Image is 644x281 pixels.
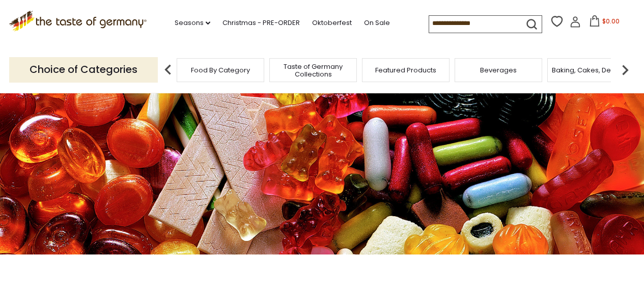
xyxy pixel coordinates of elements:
a: Oktoberfest [312,17,352,29]
a: Food By Category [191,66,250,74]
a: On Sale [364,17,390,29]
a: Baking, Cakes, Desserts [552,66,631,74]
img: next arrow [615,60,635,80]
a: Seasons [175,17,210,29]
a: Taste of Germany Collections [272,63,354,78]
span: $0.00 [602,17,620,25]
p: Choice of Categories [9,57,158,82]
a: Featured Products [375,66,436,74]
button: $0.00 [583,15,626,31]
a: Christmas - PRE-ORDER [222,17,300,29]
img: previous arrow [158,60,178,80]
a: Beverages [480,66,517,74]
